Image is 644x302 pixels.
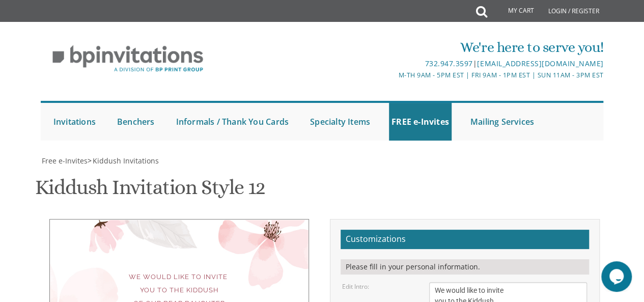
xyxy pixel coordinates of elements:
a: Mailing Services [468,103,537,141]
div: Please fill in your personal information. [341,259,589,274]
h2: Customizations [341,230,589,249]
a: [EMAIL_ADDRESS][DOMAIN_NAME] [477,59,603,68]
a: Informals / Thank You Cards [174,103,291,141]
span: > [88,156,159,166]
div: | [229,58,603,70]
span: Kiddush Invitations [93,156,159,166]
div: M-Th 9am - 5pm EST | Fri 9am - 1pm EST | Sun 11am - 3pm EST [229,70,603,80]
h1: Kiddush Invitation Style 12 [35,176,266,206]
iframe: chat widget [601,261,634,292]
div: We're here to serve you! [229,37,603,58]
a: 732.947.3597 [425,59,473,68]
a: Specialty Items [307,103,373,141]
a: Invitations [51,103,98,141]
a: Kiddush Invitations [92,156,159,166]
a: Benchers [115,103,157,141]
a: My Cart [486,1,541,21]
a: FREE e-Invites [389,103,452,141]
a: Free e-Invites [41,156,88,166]
img: BP Invitation Loft [41,38,215,80]
span: Free e-Invites [42,156,88,166]
label: Edit Intro: [342,282,369,291]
